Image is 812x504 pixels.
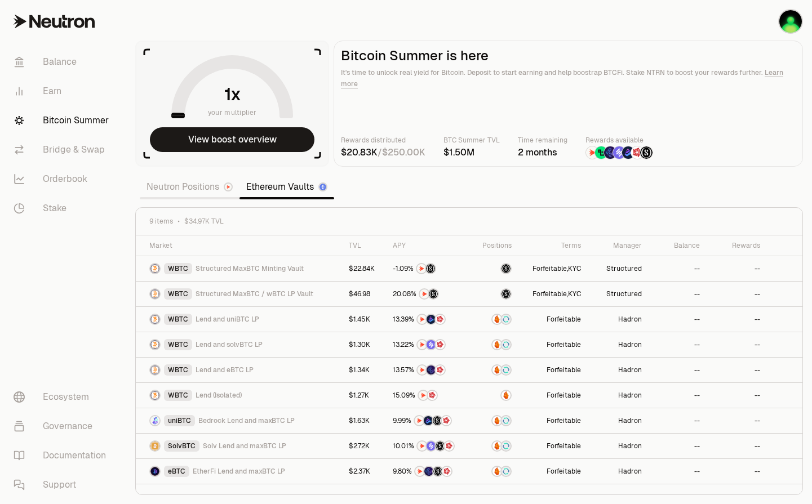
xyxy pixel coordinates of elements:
[386,256,471,281] a: NTRNStructured Points
[779,10,802,33] img: KO
[320,184,326,190] img: Ethereum Logo
[427,340,436,349] img: Solv Points
[342,459,386,484] a: $2.37K
[613,146,625,159] img: Solv Points
[547,391,581,400] button: Forfeitable
[588,282,649,306] a: Structured
[164,390,192,401] div: WBTC
[707,256,767,281] a: --
[136,408,342,433] a: uniBTC LogouniBTCBedrock Lend and maxBTC LP
[649,434,707,458] a: --
[471,256,518,281] a: maxBTC
[196,365,254,374] span: Lend and eBTC LP
[588,408,649,433] a: Hadron
[5,194,122,223] a: Stake
[649,332,707,357] a: --
[164,314,192,325] div: WBTC
[164,440,199,452] div: SolvBTC
[518,256,588,281] a: Forfeitable,KYC
[5,47,122,77] a: Balance
[184,217,224,226] span: $34.97K TVL
[492,315,502,324] img: Amber
[5,164,122,194] a: Orderbook
[424,416,433,425] img: Bedrock Diamonds
[588,459,649,484] a: Hadron
[349,241,379,250] div: TVL
[502,391,511,400] img: Amber
[393,466,464,477] button: NTRNEtherFi PointsStructured PointsMars Fragments
[502,289,511,298] img: maxBTC
[477,440,512,452] button: AmberSupervault
[5,106,122,135] a: Bitcoin Summer
[342,332,386,357] a: $1.30K
[5,382,122,412] a: Ecosystem
[518,332,588,357] a: Forfeitable
[533,289,581,298] span: ,
[150,340,159,349] img: WBTC Logo
[386,434,471,458] a: NTRNSolv PointsStructured PointsMars Fragments
[604,146,616,159] img: EtherFi Points
[342,434,386,458] a: $2.72K
[427,315,436,324] img: Bedrock Diamonds
[341,67,796,90] p: It's time to unlock real yield for Bitcoin. Deposit to start earning and help boostrap BTCFi. Sta...
[588,434,649,458] a: Hadron
[136,282,342,306] a: WBTC LogoWBTCStructured MaxBTC / wBTC LP Vault
[533,289,567,298] button: Forfeitable
[502,416,511,425] img: Supervault
[518,307,588,332] a: Forfeitable
[393,364,464,376] button: NTRNEtherFi PointsMars Fragments
[149,241,335,250] div: Market
[533,264,567,273] button: Forfeitable
[477,390,512,401] button: Amber
[588,307,649,332] a: Hadron
[341,146,425,159] div: /
[649,358,707,382] a: --
[140,176,239,198] a: Neutron Positions
[427,441,436,451] img: Solv Points
[588,358,649,382] a: Hadron
[502,315,511,324] img: Supervault
[442,467,451,476] img: Mars Fragments
[518,146,567,159] div: 2 months
[471,459,518,484] a: AmberSupervault
[595,146,607,159] img: Lombard Lux
[386,332,471,357] a: NTRNSolv PointsMars Fragments
[150,289,159,298] img: WBTC Logo
[477,364,512,376] button: AmberSupervault
[707,332,767,357] a: --
[588,332,649,357] a: Hadron
[5,412,122,441] a: Governance
[136,307,342,332] a: WBTC LogoWBTCLend and uniBTC LP
[586,146,598,159] img: NTRN
[477,241,512,250] div: Positions
[393,339,464,350] button: NTRNSolv PointsMars Fragments
[442,416,451,425] img: Mars Fragments
[342,256,386,281] a: $22.84K
[502,467,511,476] img: Supervault
[547,441,581,451] button: Forfeitable
[655,241,700,250] div: Balance
[631,146,644,159] img: Mars Fragments
[492,416,502,425] img: Amber
[477,314,512,325] button: AmberSupervault
[445,441,454,451] img: Mars Fragments
[502,264,511,273] img: maxBTC
[585,135,653,146] p: Rewards available
[427,365,436,374] img: EtherFi Points
[136,383,342,408] a: WBTC LogoWBTCLend (Isolated)
[547,315,581,324] button: Forfeitable
[386,383,471,408] a: NTRNMars Fragments
[436,315,445,324] img: Mars Fragments
[203,441,286,451] span: Solv Lend and maxBTC LP
[418,340,427,349] img: NTRN
[547,340,581,349] button: Forfeitable
[196,264,304,273] span: Structured MaxBTC Minting Vault
[518,135,567,146] p: Time remaining
[386,408,471,433] a: NTRNBedrock DiamondsStructured PointsMars Fragments
[568,289,581,298] button: KYC
[477,415,512,426] button: AmberSupervault
[393,314,464,325] button: NTRNBedrock DiamondsMars Fragments
[477,466,512,477] button: AmberSupervault
[649,408,707,433] a: --
[150,264,159,273] img: WBTC Logo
